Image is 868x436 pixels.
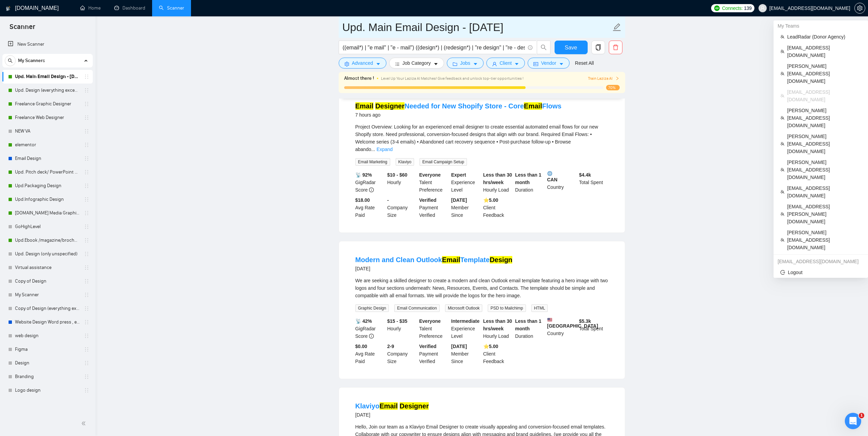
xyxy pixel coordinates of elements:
[376,61,381,66] span: caret-down
[15,206,80,220] a: [DOMAIN_NAME] Media Graphics
[515,318,541,331] b: Less than 1 month
[400,402,429,410] mark: Designer
[355,256,513,264] a: Modern and Clean OutlookEmailTemplateDesign
[84,360,89,366] span: holder
[339,58,386,69] button: settingAdvancedcaret-down
[15,220,80,234] a: GoHighLevel
[447,58,484,69] button: folderJobscaret-down
[492,61,497,66] span: user
[15,302,80,315] a: Copy of Design (everything except unspecified)
[2,37,93,51] li: New Scanner
[418,317,450,340] div: Talent Preference
[387,197,389,203] b: -
[80,5,101,11] a: homeHome
[84,279,89,284] span: holder
[579,172,591,178] b: $ 4.4k
[84,347,89,352] span: holder
[419,318,441,324] b: Everyone
[854,5,865,11] a: setting
[355,102,373,110] mark: Email
[394,304,440,312] span: Email Communication
[15,370,80,384] a: Branding
[451,197,467,203] b: [DATE]
[355,304,389,312] span: Graphic Design
[445,304,482,312] span: Microsoft Outlook
[84,156,89,161] span: holder
[780,269,861,276] span: Logout
[500,59,512,67] span: Client
[442,256,460,264] mark: Email
[8,37,87,51] a: New Scanner
[483,197,498,203] b: ⭐️ 5.00
[402,59,431,67] span: Job Category
[84,183,89,189] span: holder
[451,172,466,178] b: Expert
[355,102,562,110] a: Email DesignerNeeded for New Shopify Store - CoreEmailFlows
[555,41,588,54] button: Save
[84,74,89,79] span: holder
[84,319,89,325] span: holder
[84,238,89,243] span: holder
[355,124,598,152] span: Project Overview: Looking for an experienced email designer to create essential automated email f...
[460,59,470,67] span: Jobs
[780,168,784,172] span: team
[722,4,742,12] span: Connects:
[482,196,514,219] div: Client Feedback
[84,115,89,120] span: holder
[575,59,594,67] a: Reset All
[15,356,80,370] a: Design
[418,171,450,194] div: Talent Preference
[546,171,578,194] div: Country
[780,212,784,216] span: team
[159,5,184,11] a: searchScanner
[780,238,784,242] span: team
[744,4,751,12] span: 139
[450,196,482,219] div: Member Since
[354,196,386,219] div: Avg Rate Paid
[547,171,576,182] b: CAN
[355,111,562,119] div: 7 hours ago
[387,344,394,349] b: 2-9
[780,49,784,54] span: team
[386,317,418,340] div: Hourly
[787,229,861,251] span: [PERSON_NAME][EMAIL_ADDRESS][DOMAIN_NAME]
[490,256,513,264] mark: Design
[592,44,605,50] span: copy
[780,142,784,146] span: team
[419,197,437,203] b: Verified
[344,75,374,82] span: Almost there !
[433,61,438,66] span: caret-down
[588,75,619,82] button: Train Laziza AI
[355,197,370,203] b: $18.00
[537,44,550,50] span: search
[81,420,88,427] span: double-left
[354,317,386,340] div: GigRadar Score
[84,265,89,270] span: holder
[381,76,524,81] span: Level Up Your Laziza AI Matches! Give feedback and unlock top-tier opportunities !
[387,172,407,178] b: $10 - $60
[780,72,784,76] span: team
[15,261,80,274] a: Virtual assistance
[579,318,591,324] b: $ 5.3k
[84,129,89,134] span: holder
[483,172,512,185] b: Less than 30 hrs/week
[84,169,89,175] span: holder
[418,343,450,365] div: Payment Verified
[84,388,89,393] span: holder
[84,210,89,216] span: holder
[387,318,407,324] b: $15 - $35
[375,102,404,110] mark: Designer
[780,94,784,98] span: team
[547,171,552,176] img: 🌐
[591,41,605,54] button: copy
[84,142,89,148] span: holder
[420,158,467,166] span: Email Campaign Setup
[565,43,577,52] span: Save
[355,318,372,324] b: 📡 42%
[355,344,367,349] b: $0.00
[15,193,80,206] a: Upd.Infographic Design
[18,54,45,67] span: My Scanners
[515,172,541,185] b: Less than 1 month
[615,76,619,80] span: right
[15,329,80,343] a: web design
